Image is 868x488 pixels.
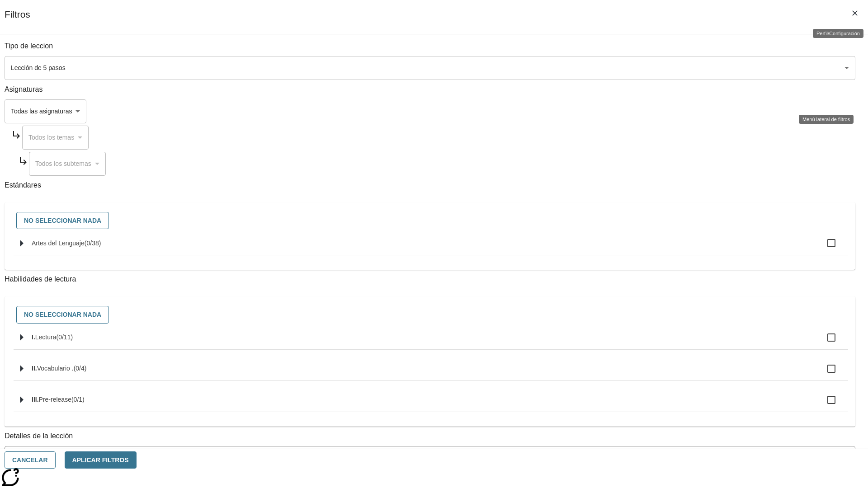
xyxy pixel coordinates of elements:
span: 0 estándares seleccionados/38 estándares en grupo [85,239,101,247]
span: 0 estándares seleccionados/11 estándares en grupo [56,333,73,341]
span: III. [32,396,39,403]
span: 0 estándares seleccionados/4 estándares en grupo [74,365,87,372]
button: Aplicar Filtros [65,451,137,469]
div: Perfil/Configuración [813,29,863,38]
span: Pre-release [39,396,71,403]
ul: Seleccione habilidades [14,326,848,419]
div: Menú lateral de filtros [799,115,854,124]
p: Tipo de leccion [5,41,855,52]
button: No seleccionar nada [16,306,109,324]
p: Detalles de la lección [5,431,855,441]
div: La Actividad cubre los factores a considerar para el ajuste automático del lexile [5,446,855,466]
ul: Seleccione estándares [14,231,848,263]
div: Seleccione habilidades [12,304,848,326]
div: Seleccione una Asignatura [22,126,89,150]
span: Vocabulario . [37,365,74,372]
span: II. [32,365,37,372]
div: Seleccione estándares [12,210,848,232]
p: Asignaturas [5,84,855,95]
p: Habilidades de lectura [5,274,855,285]
span: I. [32,333,35,341]
p: Estándares [5,180,855,191]
span: Artes del Lenguaje [32,239,85,247]
div: Seleccione una Asignatura [5,99,86,123]
button: Cancelar [5,451,56,469]
button: Cerrar los filtros del Menú lateral [845,4,864,23]
span: Lectura [35,333,57,341]
button: No seleccionar nada [16,212,109,230]
div: Seleccione una Asignatura [29,152,106,176]
div: Seleccione un tipo de lección [5,56,855,80]
span: 0 estándares seleccionados/1 estándares en grupo [71,396,85,403]
h1: Filtros [5,9,30,34]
